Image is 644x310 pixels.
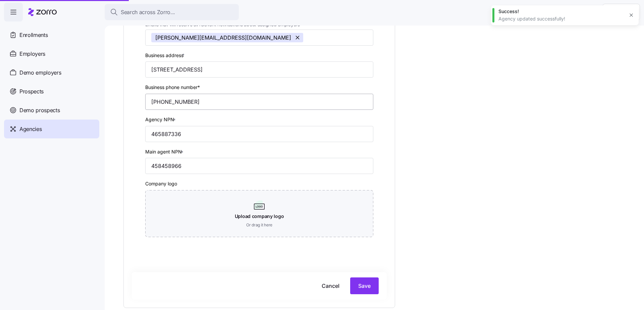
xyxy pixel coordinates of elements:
[316,277,345,294] button: Cancel
[19,50,45,58] span: Employers
[4,26,99,44] a: Enrollments
[350,277,379,294] button: Save
[121,8,175,16] span: Search across Zorro...
[19,106,60,115] span: Demo prospects
[498,15,624,22] div: Agency updated successfully!
[155,33,291,42] span: [PERSON_NAME][EMAIL_ADDRESS][DOMAIN_NAME]
[19,69,61,77] span: Demo employers
[145,148,185,156] label: Main agent NPN
[145,126,373,142] input: Enter national producer number
[145,52,186,59] label: Business address
[4,101,99,120] a: Demo prospects
[4,120,99,138] a: Agencies
[145,94,373,110] input: Phone number
[19,87,44,96] span: Prospects
[19,125,42,133] span: Agencies
[358,282,371,290] span: Save
[105,4,239,20] button: Search across Zorro...
[4,63,99,82] a: Demo employers
[145,84,200,91] label: Business phone number*
[4,44,99,63] a: Employers
[498,8,624,15] div: Success!
[145,180,177,187] label: Company logo
[145,116,177,123] label: Agency NPN
[19,31,48,39] span: Enrollments
[145,158,373,174] input: Enter agent producer number
[145,61,373,78] input: Agency business address
[322,282,339,290] span: Cancel
[4,82,99,101] a: Prospects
